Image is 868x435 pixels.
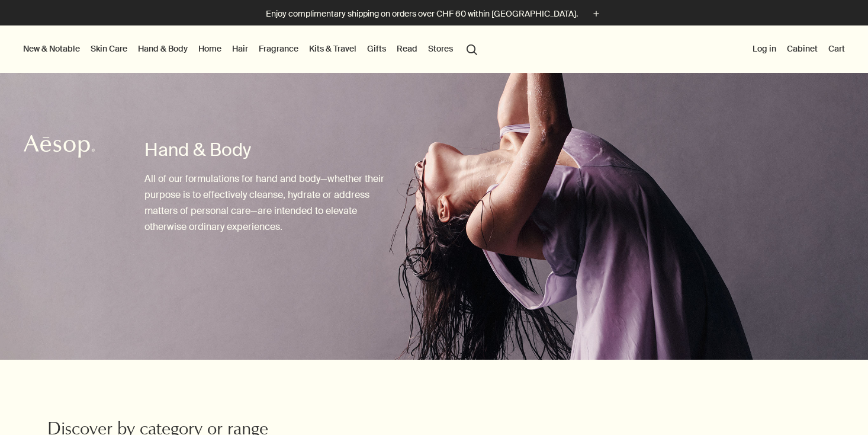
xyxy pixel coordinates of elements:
[266,8,578,20] p: Enjoy complimentary shipping on orders over CHF 60 within [GEOGRAPHIC_DATA].
[785,41,820,56] a: Cabinet
[24,135,95,158] svg: Aesop
[307,41,359,56] a: Kits & Travel
[196,41,224,56] a: Home
[461,37,483,60] button: Open search
[88,41,130,56] a: Skin Care
[826,41,847,56] button: Cart
[21,132,98,164] a: Aesop
[230,41,250,56] a: Hair
[21,41,82,56] button: New & Notable
[394,41,420,56] a: Read
[144,171,387,235] p: All of our formulations for hand and body—whether their purpose is to effectively cleanse, hydrat...
[426,41,455,56] button: Stores
[21,25,483,73] nav: primary
[750,25,847,73] nav: supplementary
[136,41,190,56] a: Hand & Body
[365,41,388,56] a: Gifts
[750,41,779,56] button: Log in
[256,41,301,56] a: Fragrance
[144,138,387,162] h1: Hand & Body
[266,7,603,21] button: Enjoy complimentary shipping on orders over CHF 60 within [GEOGRAPHIC_DATA].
